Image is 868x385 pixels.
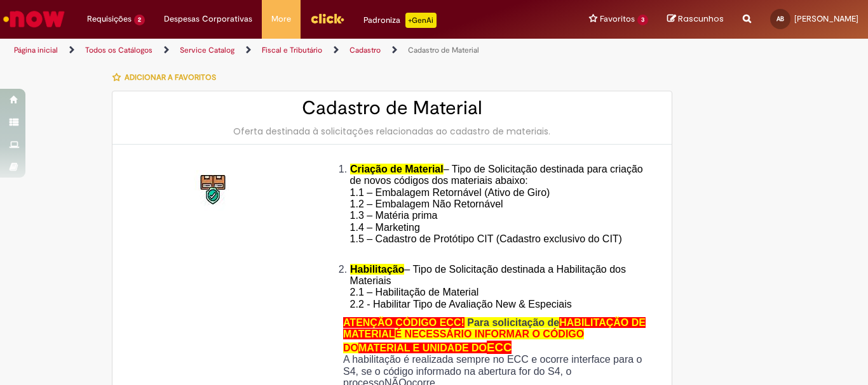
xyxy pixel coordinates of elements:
[125,98,659,119] h2: Cadastro de Material
[271,13,291,25] span: More
[363,13,437,28] div: Padroniza
[125,125,659,138] div: Oferta destinada à solicitações relacionadas ao cadastro de materiais.
[637,15,648,25] span: 3
[343,317,465,328] span: ATENÇÃO CÓDIGO ECC!
[350,164,444,174] span: Criação de Material
[405,13,437,28] p: +GenAi
[350,164,643,256] span: – Tipo de Solicitação destinada para criação de novos códigos dos materiais abaixo: 1.1 – Embalag...
[180,45,234,55] a: Service Catalog
[194,170,234,211] img: Cadastro de Material
[310,9,344,28] img: click_logo_yellow_360x200.png
[134,15,145,25] span: 2
[349,45,381,55] a: Cadastro
[408,45,479,55] a: Cadastro de Material
[794,13,858,24] span: [PERSON_NAME]
[125,72,216,82] span: Adicionar a Favoritos
[678,13,724,25] span: Rascunhos
[112,64,223,91] button: Adicionar a Favoritos
[667,13,724,25] a: Rascunhos
[343,329,584,353] span: É NECESSÁRIO INFORMAR O CÓDIGO DO
[358,343,487,353] span: MATERIAL E UNIDADE DO
[85,45,153,55] a: Todos os Catálogos
[467,317,559,328] span: Para solicitação de
[87,13,132,25] span: Requisições
[14,45,58,55] a: Página inicial
[164,13,252,25] span: Despesas Corporativas
[343,317,646,339] span: HABILITAÇÃO DE MATERIAL
[600,13,635,25] span: Favoritos
[1,6,67,32] img: ServiceNow
[776,15,784,23] span: AB
[262,45,322,55] a: Fiscal e Tributário
[10,39,569,62] ul: Trilhas de página
[350,264,404,275] span: Habilitação
[487,341,512,354] span: ECC
[350,264,626,310] span: – Tipo de Solicitação destinada a Habilitação dos Materiais 2.1 – Habilitação de Material 2.2 - H...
